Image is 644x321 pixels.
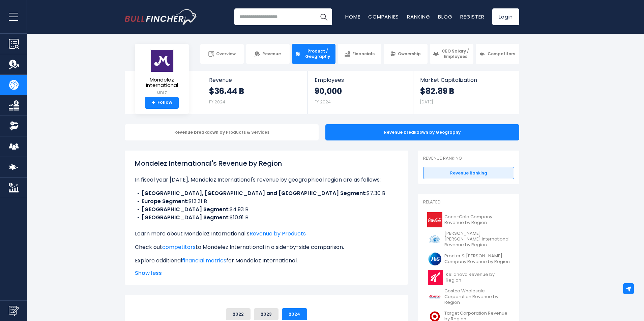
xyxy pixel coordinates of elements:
[125,9,198,25] img: Bullfincher logo
[200,44,244,64] a: Overview
[420,99,433,105] small: [DATE]
[345,13,360,20] a: Home
[460,13,484,20] a: Register
[125,9,197,25] a: Go to homepage
[444,214,510,226] span: Coca-Cola Company Revenue by Region
[292,44,335,64] a: Product / Geography
[209,99,225,105] small: FY 2024
[202,71,308,112] a: Revenue $36.44 B FY 2024
[135,176,398,184] p: In fiscal year [DATE], Mondelez International's revenue by geographical region are as follows:
[430,44,473,64] a: CEO Salary / Employees
[125,124,319,140] div: Revenue breakdown by Products & Services
[427,232,442,247] img: PM logo
[250,230,306,237] a: Revenue by Products
[142,205,230,213] b: [GEOGRAPHIC_DATA] Segment:
[216,51,236,57] span: Overview
[368,13,399,20] a: Companies
[423,268,514,287] a: Kellanova Revenue by Region
[135,214,398,222] li: $10.91 B
[135,197,398,205] li: $13.31 B
[246,44,290,64] a: Revenue
[427,212,442,227] img: KO logo
[9,121,19,131] img: Ownership
[420,86,454,96] strong: $82.89 B
[135,269,398,277] span: Show less
[262,51,281,57] span: Revenue
[338,44,381,64] a: Financials
[427,270,444,285] img: K logo
[254,308,279,320] button: 2023
[325,124,519,140] div: Revenue breakdown by Geography
[152,100,155,106] strong: +
[427,251,442,266] img: PG logo
[423,287,514,307] a: Costco Wholesale Corporation Revenue by Region
[142,189,367,197] b: [GEOGRAPHIC_DATA], [GEOGRAPHIC_DATA] and [GEOGRAPHIC_DATA] Segment:
[140,77,183,88] span: Mondelez International
[488,51,515,57] span: Competitors
[162,243,196,251] a: competitors
[315,99,331,105] small: FY 2024
[209,77,301,83] span: Revenue
[135,257,398,265] p: Explore additional for Mondelez International.
[315,8,332,25] button: Search
[407,13,430,20] a: Ranking
[140,49,184,97] a: Mondelez International MDLZ
[182,257,226,264] a: financial metrics
[135,189,398,197] li: $7.30 B
[444,231,510,248] span: [PERSON_NAME] [PERSON_NAME] International Revenue by Region
[423,211,514,229] a: Coca-Cola Company Revenue by Region
[226,308,251,320] button: 2022
[423,156,514,161] p: Revenue Ranking
[384,44,427,64] a: Ownership
[303,49,332,59] span: Product / Geography
[444,288,510,306] span: Costco Wholesale Corporation Revenue by Region
[413,71,519,112] a: Market Capitalization $82.89 B [DATE]
[308,71,413,112] a: Employees 90,000 FY 2024
[492,8,519,25] a: Login
[352,51,375,57] span: Financials
[209,86,244,96] strong: $36.44 B
[423,250,514,268] a: Procter & [PERSON_NAME] Company Revenue by Region
[142,214,230,221] b: [GEOGRAPHIC_DATA] Segment:
[476,44,519,64] a: Competitors
[441,49,470,59] span: CEO Salary / Employees
[142,197,188,205] b: Europe Segment:
[423,229,514,250] a: [PERSON_NAME] [PERSON_NAME] International Revenue by Region
[135,230,398,238] p: Learn more about Mondelez International’s
[145,97,179,109] a: +Follow
[140,90,183,96] small: MDLZ
[423,167,514,180] a: Revenue Ranking
[398,51,421,57] span: Ownership
[315,86,342,96] strong: 90,000
[444,253,510,265] span: Procter & [PERSON_NAME] Company Revenue by Region
[135,243,398,251] p: Check out to Mondelez International in a side-by-side comparison.
[420,77,512,83] span: Market Capitalization
[282,308,307,320] button: 2024
[135,158,398,168] h1: Mondelez International's Revenue by Region
[135,205,398,214] li: $4.93 B
[423,199,514,205] p: Related
[427,289,442,304] img: COST logo
[315,77,406,83] span: Employees
[446,272,510,283] span: Kellanova Revenue by Region
[438,13,452,20] a: Blog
